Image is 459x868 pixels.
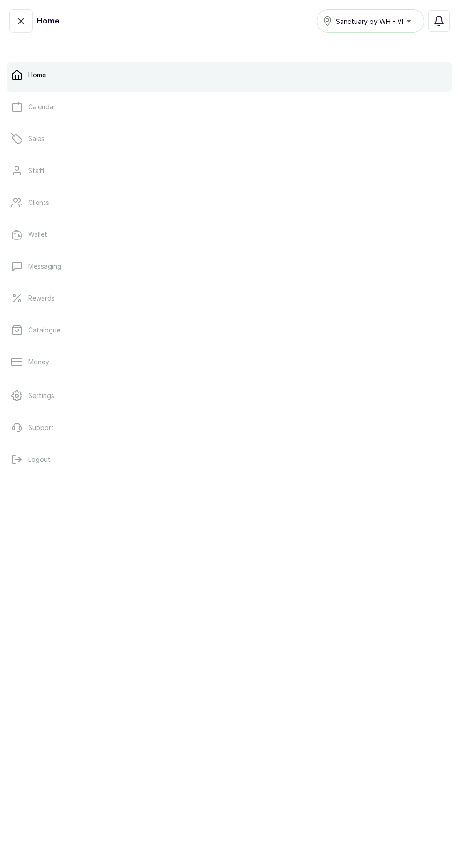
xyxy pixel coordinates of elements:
a: Settings [7,383,452,409]
p: Staff [28,166,45,175]
a: Clients [7,189,452,216]
a: Catalogue [7,317,452,343]
p: Rewards [28,294,55,303]
p: Messaging [28,262,61,271]
p: Sales [28,134,44,143]
button: Logout [7,446,452,473]
a: Support [7,415,452,441]
p: Home [28,70,46,80]
p: Catalogue [28,325,60,335]
a: Home [7,62,452,88]
span: Sanctuary by WH - VI [336,16,403,26]
a: Money [7,349,452,375]
h1: Home [37,15,59,27]
p: Money [28,357,49,367]
a: Wallet [7,221,452,248]
p: Calendar [28,102,56,112]
a: Rewards [7,285,452,311]
p: Clients [28,198,49,207]
p: Wallet [28,230,47,239]
p: Logout [28,455,51,464]
p: Support [28,423,54,432]
a: Staff [7,158,452,184]
a: Messaging [7,253,452,279]
p: Settings [28,391,54,400]
a: Sales [7,126,452,152]
button: Sanctuary by WH - VI [317,9,424,33]
a: Calendar [7,94,452,120]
